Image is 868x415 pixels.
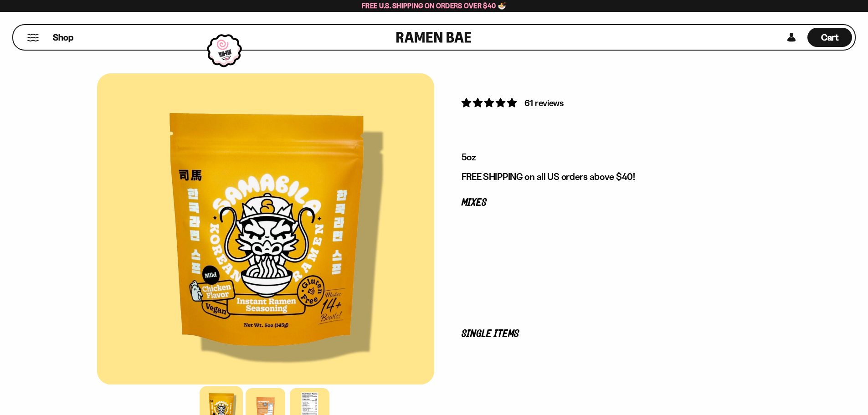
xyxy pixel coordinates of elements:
p: Mixes [462,199,744,207]
p: FREE SHIPPING on all US orders above $40! [462,171,744,183]
div: Cart [807,25,852,50]
span: Cart [821,32,839,43]
button: Mobile Menu Trigger [27,34,39,41]
p: Single Items [462,330,744,338]
span: 4.84 stars [462,97,519,108]
span: Free U.S. Shipping on Orders over $40 🍜 [362,1,506,10]
span: Shop [53,31,73,44]
span: 61 reviews [524,97,564,108]
a: Shop [53,28,73,47]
